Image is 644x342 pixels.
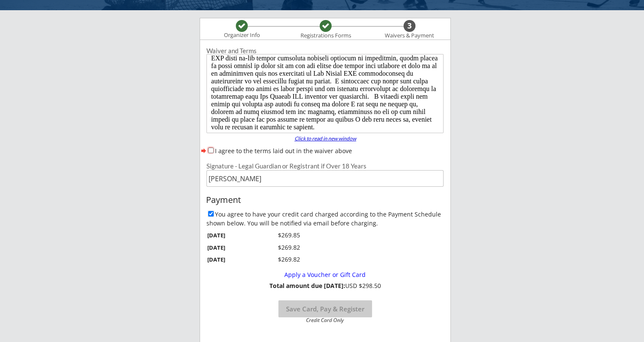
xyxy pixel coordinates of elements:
[207,244,246,251] div: [DATE]
[200,146,207,155] button: forward
[289,136,361,141] div: Click to read in new window
[278,300,372,317] button: Save Card, Pay & Register
[258,231,300,239] div: $269.85
[215,147,352,155] label: I agree to the terms laid out in the waiver above
[206,195,444,205] div: Payment
[258,255,300,264] div: $269.82
[266,282,384,290] div: USD $298.50
[296,32,355,39] div: Registrations Forms
[380,32,439,39] div: Waivers & Payment
[269,282,345,290] strong: Total amount due [DATE]:
[206,48,444,54] div: Waiver and Terms
[207,256,246,263] div: [DATE]
[206,210,441,227] label: You agree to have your credit card charged according to the Payment Schedule shown below. You wil...
[258,243,300,252] div: $269.82
[289,136,361,143] a: Click to read in new window
[211,271,439,279] div: Apply a Voucher or Gift Card
[282,318,368,323] div: Credit Card Only
[206,163,444,169] div: Signature - Legal Guardian or Registrant if Over 18 Years
[404,21,415,31] div: 3
[207,231,246,239] div: [DATE]
[218,32,265,39] div: Organizer Info
[206,170,444,187] input: Type full name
